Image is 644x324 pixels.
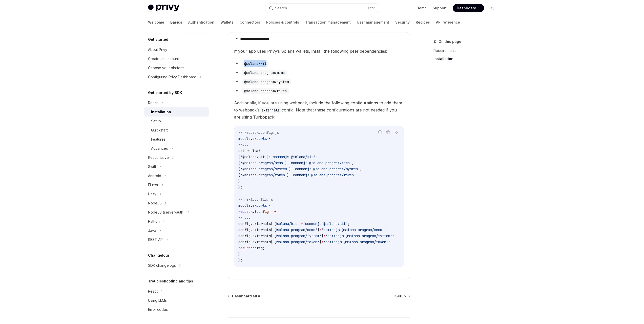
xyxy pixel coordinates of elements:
button: NodeJS (server-auth) [144,208,209,217]
a: Recipes [416,16,430,28]
span: = [267,136,269,141]
div: React [148,288,158,294]
span: ] [319,240,321,244]
a: Setup [395,294,410,299]
span: } [238,179,240,183]
span: 'commonjs @solana/kit' [303,221,348,226]
a: Installation [433,55,500,63]
span: [ [238,155,240,159]
span: '@solana-program/memo' [240,161,285,165]
button: Java [144,226,209,235]
a: About Privy [144,45,209,54]
a: User management [357,16,389,28]
span: externals [253,240,271,244]
a: Basics [170,16,182,28]
span: '@solana/kit' [273,221,299,226]
a: Welcome [148,16,164,28]
button: React [144,98,209,107]
div: Quickstart [151,127,168,133]
h5: Troubleshooting and tips [148,278,193,284]
span: config [251,246,263,250]
span: On this page [439,39,461,45]
button: Copy the contents from the code block [385,129,391,136]
span: externals [253,221,271,226]
span: [ [238,173,240,177]
span: => [271,209,275,214]
span: Ctrl K [368,6,376,10]
a: Features [144,135,209,144]
code: @solana-program/system [242,79,291,85]
button: Swift [144,162,209,171]
button: Toggle dark mode [488,4,496,12]
span: = [323,234,325,238]
span: externals: [238,148,259,153]
span: 'commonjs @solana-program/token' [323,240,388,244]
a: Error codes [144,305,209,314]
span: [ [271,240,273,244]
a: Setup [144,117,209,126]
span: . [251,221,253,226]
span: 'commonjs @solana-program/system' [325,234,392,238]
span: module [238,136,251,141]
button: Configuring Privy Dashboard [144,72,209,82]
div: Swift [148,164,156,170]
span: externals [253,227,271,232]
span: [ [238,167,240,171]
button: Flutter [144,180,209,189]
button: React [144,287,209,296]
span: ]: [267,155,271,159]
span: exports [253,136,267,141]
span: '@solana-program/token' [240,173,287,177]
span: { [269,203,271,208]
a: Dashboard MFA [228,294,260,299]
span: If your app uses Privy’s Solana wallets, install the following peer dependencies: [234,48,404,55]
span: = [319,227,321,232]
span: '@solana-program/token' [273,240,319,244]
code: externals [259,107,282,113]
span: . [251,240,253,244]
button: SDK changelogs [144,261,209,270]
span: } [238,252,240,256]
div: Installation [151,109,171,115]
div: Search... [275,5,289,11]
div: REST API [148,237,163,243]
div: About Privy [148,47,167,53]
div: NodeJS [148,200,162,206]
span: ; [392,234,394,238]
a: Policies & controls [266,16,299,28]
a: Create an account [144,54,209,63]
span: // next.config.js [238,197,273,202]
div: Using LLMs [148,297,167,303]
div: Error codes [148,307,168,313]
span: ; [388,240,390,244]
span: { [269,136,271,141]
button: Report incorrect code [377,129,383,136]
a: Using LLMs [144,296,209,305]
button: React native [144,153,209,162]
a: Choose your platform [144,63,209,72]
a: Transaction management [305,16,351,28]
span: ]: [289,167,293,171]
a: Wallets [220,16,234,28]
span: config [238,234,251,238]
button: Unity [144,189,209,199]
a: Security [395,16,410,28]
div: React [148,100,158,106]
span: 'commonjs @solana-program/system' [293,167,360,171]
a: Requirements [433,47,500,55]
span: , [315,155,317,159]
div: Python [148,218,160,224]
span: ( [255,209,257,214]
span: 'commonjs @solana-program/memo' [289,161,352,165]
span: ]: [287,173,291,177]
span: '@solana-program/memo' [273,227,317,232]
a: Support [433,6,447,11]
button: Python [144,217,209,226]
span: // ... [238,215,251,220]
span: . [251,234,253,238]
span: webpack [238,209,253,214]
div: Android [148,173,161,179]
div: Java [148,227,156,234]
span: Additionally, if you are using webpack, include the following configurations to add them to webpa... [234,99,404,121]
span: ) [269,209,271,214]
